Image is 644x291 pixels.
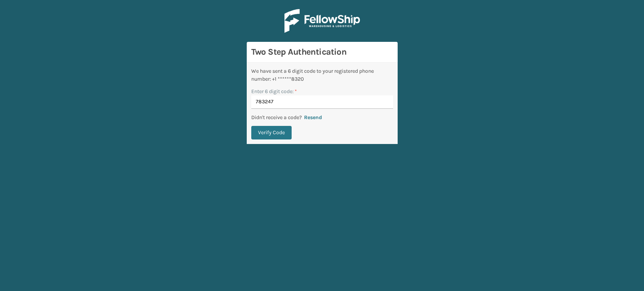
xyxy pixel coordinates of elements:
label: Enter 6 digit code: [251,87,297,95]
img: Logo [284,9,360,33]
p: Didn't receive a code? [251,113,302,121]
h3: Two Step Authentication [251,46,393,58]
div: We have sent a 6 digit code to your registered phone number: +1 ******8320 [251,67,393,83]
button: Verify Code [251,126,292,139]
button: Resend [302,114,324,121]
